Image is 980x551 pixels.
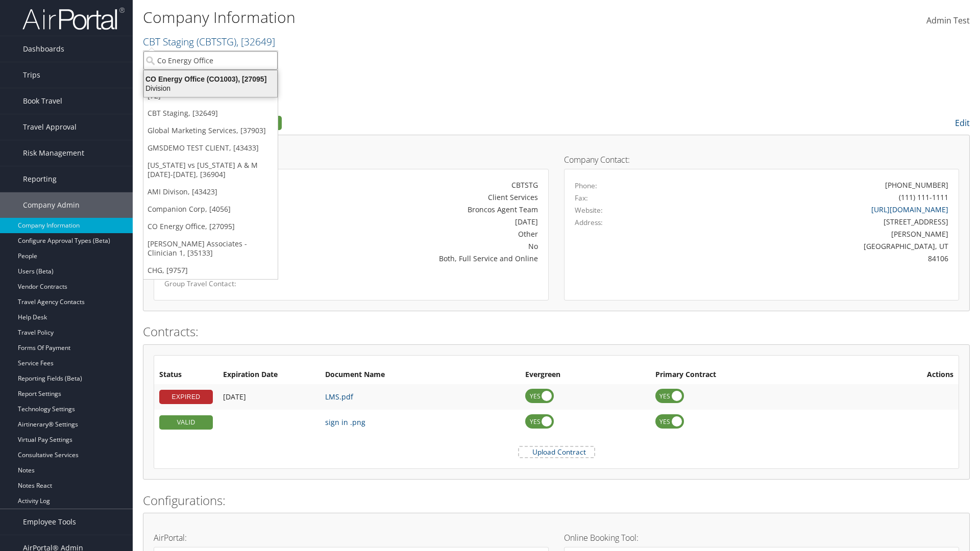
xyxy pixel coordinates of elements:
[575,193,588,203] label: Fax:
[294,241,538,252] div: No
[159,390,213,404] div: EXPIRED
[564,534,959,542] h4: Online Booking Tool:
[519,447,594,457] label: Upload Contract
[294,253,538,264] div: Both, Full Service and Online
[23,140,84,166] span: Risk Management
[154,534,549,542] h4: AirPortal:
[943,412,953,432] i: Remove Contract
[138,84,283,93] div: Division
[294,204,538,215] div: Broncos Agent Team
[143,114,689,131] h2: Company Profile:
[520,366,650,384] th: Evergreen
[143,262,278,279] a: CHG, [9757]
[294,216,538,227] div: [DATE]
[143,201,278,218] a: Companion Corp, [4056]
[926,15,970,26] span: Admin Test
[650,366,853,384] th: Primary Contract
[143,35,275,48] a: CBT Staging
[871,205,948,214] a: [URL][DOMAIN_NAME]
[23,192,80,218] span: Company Admin
[223,392,246,402] span: [DATE]
[223,418,315,427] div: Add/Edit Date
[143,235,278,262] a: [PERSON_NAME] Associates - Clinician 1, [35133]
[154,366,218,384] th: Status
[320,366,520,384] th: Document Name
[197,35,236,48] span: ( CBTSTG )
[138,74,283,84] div: CO Energy Office (CO1003), [27095]
[143,183,278,201] a: AMI Divison, [43423]
[23,88,62,114] span: Book Travel
[23,62,40,88] span: Trips
[159,415,213,430] div: VALID
[143,122,278,139] a: Global Marketing Services, [37903]
[575,217,603,228] label: Address:
[672,216,949,227] div: [STREET_ADDRESS]
[885,180,948,190] div: [PHONE_NUMBER]
[143,157,278,183] a: [US_STATE] vs [US_STATE] A & M [DATE]-[DATE], [36904]
[294,180,538,190] div: CBTSTG
[23,509,76,535] span: Employee Tools
[564,156,959,164] h4: Company Contact:
[926,5,970,37] a: Admin Test
[143,323,970,340] h2: Contracts:
[899,192,948,203] div: (111) 111-1111
[325,417,365,427] a: sign in .png
[22,7,125,31] img: airportal-logo.png
[23,114,77,140] span: Travel Approval
[575,181,597,191] label: Phone:
[218,366,320,384] th: Expiration Date
[143,51,278,70] input: Search Accounts
[325,392,353,402] a: LMS.pdf
[143,492,970,509] h2: Configurations:
[672,241,949,252] div: [GEOGRAPHIC_DATA], UT
[143,139,278,157] a: GMSDEMO TEST CLIENT, [43433]
[23,166,57,192] span: Reporting
[575,205,603,215] label: Website:
[154,156,549,164] h4: Account Details:
[672,253,949,264] div: 84106
[143,7,694,28] h1: Company Information
[143,218,278,235] a: CO Energy Office, [27095]
[294,229,538,239] div: Other
[236,35,275,48] span: , [ 32649 ]
[955,117,970,129] a: Edit
[23,36,64,62] span: Dashboards
[223,392,315,402] div: Add/Edit Date
[672,229,949,239] div: [PERSON_NAME]
[943,387,953,407] i: Remove Contract
[143,105,278,122] a: CBT Staging, [32649]
[294,192,538,203] div: Client Services
[164,279,279,289] label: Group Travel Contact:
[853,366,959,384] th: Actions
